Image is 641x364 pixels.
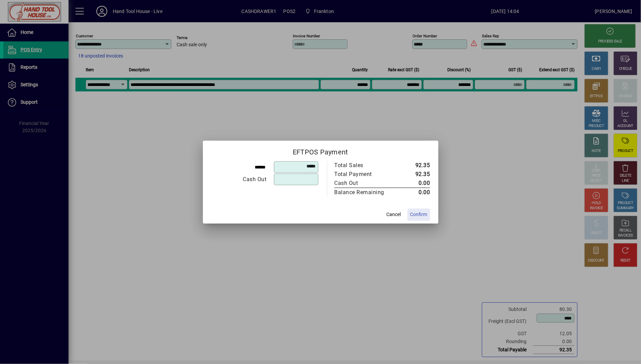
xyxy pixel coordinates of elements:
button: Cancel [383,209,405,221]
span: Cancel [387,211,401,218]
td: 92.35 [399,161,430,170]
div: Balance Remaining [335,188,392,197]
td: Total Payment [334,170,399,179]
td: 0.00 [399,179,430,188]
span: Confirm [410,211,427,218]
div: Cash Out [335,179,392,187]
div: Cash Out [211,175,267,184]
button: Confirm [408,209,430,221]
td: 92.35 [399,170,430,179]
h2: EFTPOS Payment [203,141,438,161]
td: 0.00 [399,188,430,197]
td: Total Sales [334,161,399,170]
